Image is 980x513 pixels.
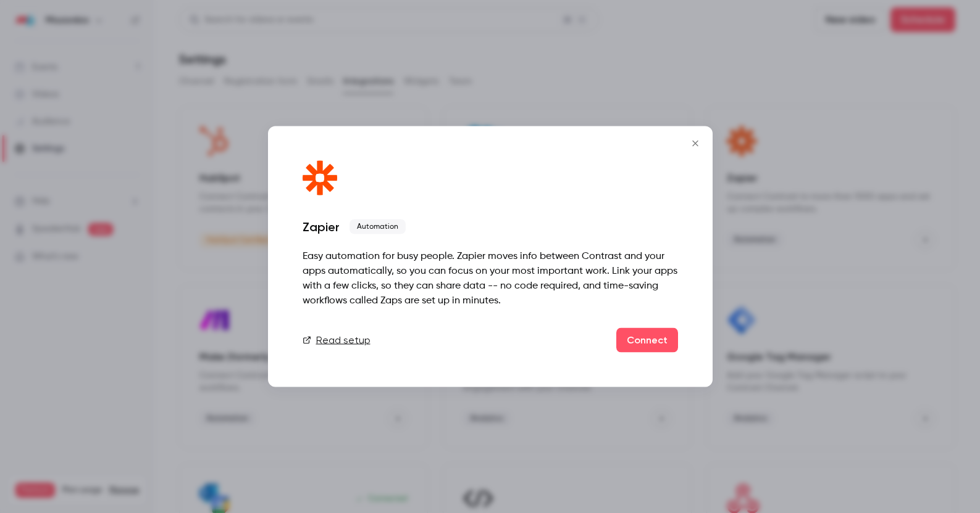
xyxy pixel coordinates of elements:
div: Easy automation for busy people. Zapier moves info between Contrast and your apps automatically, ... [303,249,678,308]
span: Automation [350,220,406,234]
a: Read setup [303,333,371,348]
button: Close [683,131,708,156]
a: Connect [616,328,678,353]
div: Zapier [303,220,340,234]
